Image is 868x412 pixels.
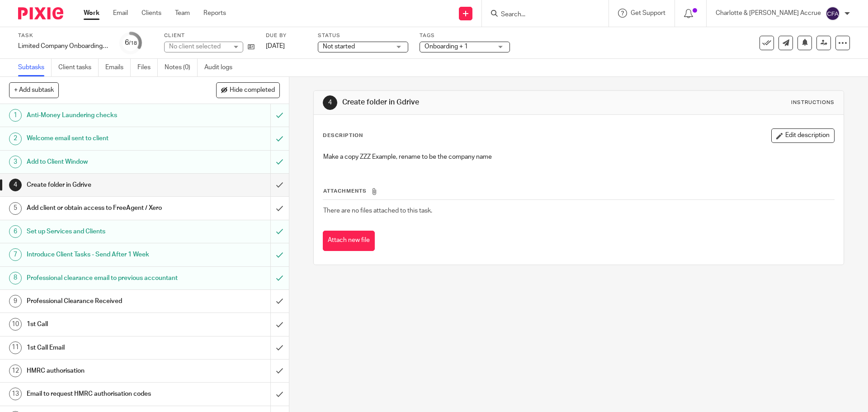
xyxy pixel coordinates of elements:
[9,318,22,331] div: 10
[9,365,22,377] div: 12
[420,32,510,39] label: Tags
[27,364,183,378] h1: HMRC authorisation
[323,189,367,194] span: Attachments
[9,225,22,238] div: 6
[18,42,108,51] div: Limited Company Onboarding - Switcher
[9,179,22,191] div: 4
[826,6,840,21] img: svg%3E
[270,220,289,243] div: Mark as to do
[9,133,22,145] div: 2
[142,9,161,18] a: Clients
[27,317,183,331] h1: 1st Call
[84,9,99,18] a: Work
[27,271,183,285] h1: Professional clearance email to previous accountant
[9,388,22,400] div: 13
[791,99,835,106] div: Instructions
[27,201,183,215] h1: Add client or obtain access to FreeAgent / Xero
[137,59,158,76] a: Files
[716,9,821,18] p: Charlotte & [PERSON_NAME] Accrue
[129,41,137,46] small: /18
[216,82,280,98] button: Hide completed
[318,32,408,39] label: Status
[323,95,337,110] div: 4
[18,59,52,76] a: Subtasks
[9,341,22,354] div: 11
[425,43,468,50] span: Onboarding + 1
[27,178,183,192] h1: Create folder in Gdrive
[270,151,289,173] div: Mark as to do
[165,59,198,76] a: Notes (0)
[9,156,22,168] div: 3
[270,197,289,219] div: Mark as done
[778,36,793,50] a: Send new email to Tamassia Engineering Limited
[169,42,228,51] div: No client selected
[27,225,183,238] h1: Set up Services and Clients
[270,383,289,405] div: Mark as done
[105,59,131,76] a: Emails
[323,208,432,214] span: There are no files attached to this task.
[266,43,285,49] span: [DATE]
[270,174,289,196] div: Mark as done
[270,127,289,150] div: Mark as to do
[164,32,255,39] label: Client
[27,109,183,122] h1: Anti-Money Laundering checks
[342,98,598,107] h1: Create folder in Gdrive
[323,132,363,139] p: Description
[323,152,834,161] p: Make a copy ZZZ Example, rename to be the company name
[266,32,307,39] label: Due by
[27,155,183,169] h1: Add to Client Window
[9,109,22,122] div: 1
[323,43,355,50] span: Not started
[270,336,289,359] div: Mark as done
[631,10,665,16] span: Get Support
[270,243,289,266] div: Mark as to do
[113,9,128,18] a: Email
[9,202,22,215] div: 5
[771,128,835,143] button: Edit description
[270,290,289,313] div: Mark as done
[270,360,289,382] div: Mark as done
[27,132,183,145] h1: Welcome email sent to client
[270,267,289,289] div: Mark as to do
[270,313,289,336] div: Mark as done
[27,248,183,261] h1: Introduce Client Tasks - Send After 1 Week
[323,231,375,251] button: Attach new file
[270,104,289,127] div: Mark as to do
[18,7,63,19] img: Pixie
[230,87,275,94] span: Hide completed
[248,43,255,50] i: Open client page
[125,38,137,48] div: 6
[9,82,59,98] button: + Add subtask
[27,387,183,401] h1: Email to request HMRC authorisation codes
[18,32,108,39] label: Task
[500,11,581,19] input: Search
[9,295,22,308] div: 9
[175,9,190,18] a: Team
[27,294,183,308] h1: Professional Clearance Received
[9,272,22,284] div: 8
[204,59,239,76] a: Audit logs
[797,36,812,50] button: Snooze task
[203,9,226,18] a: Reports
[9,248,22,261] div: 7
[27,341,183,355] h1: 1st Call Email
[816,36,831,50] a: Reassign task
[58,59,99,76] a: Client tasks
